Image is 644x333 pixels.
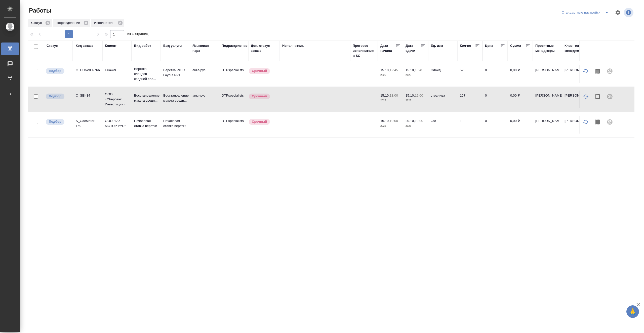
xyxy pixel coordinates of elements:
[53,19,90,27] div: Подразделение
[134,43,151,48] div: Вид работ
[353,43,375,58] div: Прогресс исполнителя в SC
[94,20,116,25] p: Исполнитель
[105,43,116,48] div: Клиент
[390,94,398,97] p: 13:00
[76,118,100,129] div: S_GacMotor-169
[163,93,187,103] p: Восстановление макета средн...
[592,65,604,77] button: Скопировать мини-бриф
[457,116,482,134] td: 1
[428,91,457,108] td: страница
[406,68,415,72] p: 15.10,
[415,68,423,72] p: 15:45
[31,20,44,25] p: Статус
[406,98,426,103] p: 2025
[105,68,129,73] p: Huawei
[134,118,158,129] p: Почасовая ставка верстки
[406,73,426,78] p: 2025
[380,123,400,129] p: 2025
[457,91,482,108] td: 107
[45,118,70,125] div: Можно подбирать исполнителей
[91,19,124,27] div: Исполнитель
[219,91,248,108] td: DTPspecialists
[457,65,482,83] td: 52
[127,31,148,38] span: из 1 страниц
[45,93,70,100] div: Можно подбирать исполнителей
[482,116,508,134] td: 0
[219,65,248,83] td: DTPspecialists
[406,123,426,129] p: 2025
[252,68,267,73] p: Срочный
[134,66,158,81] p: Верстка слайдов средней сло...
[380,73,400,78] p: 2025
[580,65,592,77] button: Обновить
[482,91,508,108] td: 0
[45,68,70,74] div: Можно подбирать исполнителей
[282,43,304,48] div: Исполнитель
[222,43,248,48] div: Подразделение
[508,91,533,108] td: 0,00 ₽
[49,94,61,99] p: Подбор
[252,119,267,124] p: Срочный
[190,91,219,108] td: англ-рус
[76,93,100,98] div: C_SBI-34
[580,116,592,128] button: Обновить
[406,43,421,53] div: Дата сдачи
[105,118,129,129] p: ООО "ГАК МОТОР РУС"
[565,43,589,53] div: Клиентские менеджеры
[533,91,562,108] td: [PERSON_NAME]
[105,92,129,107] p: ООО «Сбербанк Инвестиции»
[626,305,639,318] button: 🙏
[406,119,415,123] p: 20.10,
[604,91,616,103] div: Проект не привязан
[390,119,398,123] p: 10:00
[28,7,51,15] span: Работы
[163,118,187,129] p: Почасовая ставка верстки
[485,43,493,48] div: Цена
[560,9,612,17] div: split button
[562,65,591,83] td: [PERSON_NAME]
[163,68,187,78] p: Верстка PPT / Layout PPT
[56,20,82,25] p: Подразделение
[390,68,398,72] p: 12:45
[47,43,58,48] div: Статус
[219,116,248,134] td: DTPspecialists
[510,43,521,48] div: Сумма
[406,94,415,97] p: 15.10,
[604,65,616,77] div: Проект не привязан
[562,116,591,134] td: [PERSON_NAME]
[533,65,562,83] td: [PERSON_NAME]
[380,43,395,53] div: Дата начала
[192,43,217,53] div: Языковая пара
[628,306,637,317] span: 🙏
[251,43,277,53] div: Доп. статус заказа
[508,65,533,83] td: 0,00 ₽
[76,43,93,48] div: Код заказа
[49,119,61,124] p: Подбор
[380,68,390,72] p: 15.10,
[428,116,457,134] td: час
[428,65,457,83] td: Слайд
[76,68,100,73] div: C_HUAWEI-766
[190,65,219,83] td: англ-рус
[562,91,591,108] td: [PERSON_NAME]
[252,94,267,99] p: Срочный
[580,91,592,103] button: Обновить
[134,93,158,103] p: Восстановление макета средн...
[535,43,559,53] div: Проектные менеджеры
[49,68,61,73] p: Подбор
[533,116,562,134] td: [PERSON_NAME]
[592,91,604,103] button: Скопировать мини-бриф
[380,94,390,97] p: 15.10,
[415,94,423,97] p: 19:00
[482,65,508,83] td: 0
[163,43,182,48] div: Вид услуги
[380,119,390,123] p: 16.10,
[415,119,423,123] p: 10:00
[604,116,616,128] div: Проект не привязан
[460,43,471,48] div: Кол-во
[508,116,533,134] td: 0,00 ₽
[380,98,400,103] p: 2025
[431,43,443,48] div: Ед. изм
[592,116,604,128] button: Скопировать мини-бриф
[28,19,52,27] div: Статус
